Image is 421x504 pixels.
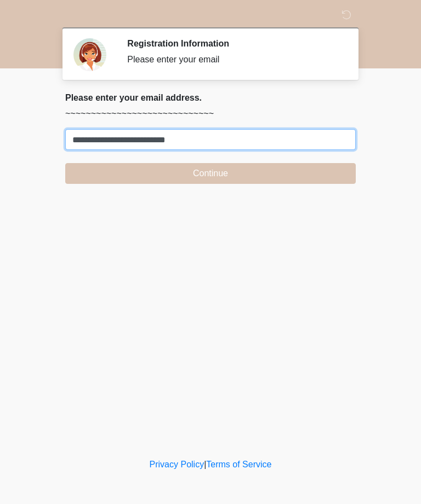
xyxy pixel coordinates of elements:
[65,163,356,184] button: Continue
[73,38,106,71] img: Agent Avatar
[206,460,271,469] a: Terms of Service
[54,8,69,22] img: Sm Skin La Laser Logo
[127,53,339,66] div: Please enter your email
[65,92,356,103] h2: Please enter your email address.
[127,38,339,49] h2: Registration Information
[204,460,206,469] a: |
[65,107,356,120] p: ~~~~~~~~~~~~~~~~~~~~~~~~~~~~~
[150,460,204,469] a: Privacy Policy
